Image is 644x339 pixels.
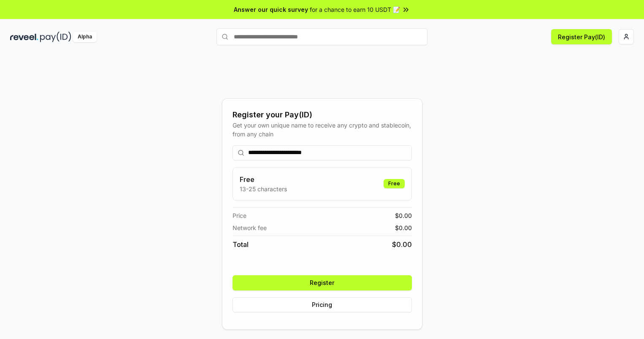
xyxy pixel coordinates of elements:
[395,223,412,232] span: $ 0.00
[392,239,412,250] span: $ 0.00
[551,29,612,44] button: Register Pay(ID)
[233,121,412,138] div: Get your own unique name to receive any crypto and stablecoin, from any chain
[395,211,412,220] span: $ 0.00
[233,275,412,290] button: Register
[10,32,38,42] img: reveel_dark
[234,5,308,14] span: Answer our quick survey
[233,109,412,121] div: Register your Pay(ID)
[240,184,287,193] p: 13-25 characters
[240,174,287,184] h3: Free
[233,297,412,312] button: Pricing
[233,223,267,232] span: Network fee
[233,211,246,220] span: Price
[310,5,400,14] span: for a chance to earn 10 USDT 📝
[40,32,71,42] img: pay_id
[384,179,405,188] div: Free
[73,32,97,42] div: Alpha
[233,239,249,250] span: Total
